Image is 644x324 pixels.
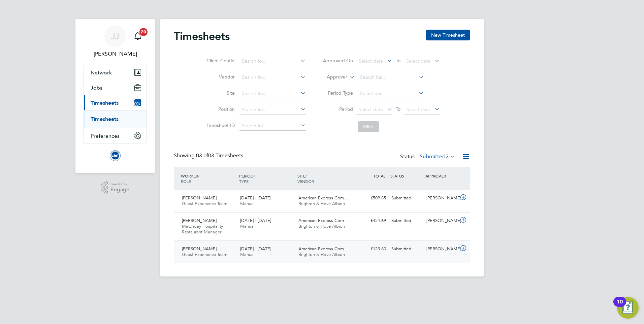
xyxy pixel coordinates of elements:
[84,80,147,95] button: Jobs
[317,74,347,80] label: Approver
[420,153,455,160] label: Submitted
[139,28,148,36] span: 20
[446,153,449,160] span: 3
[240,218,271,223] span: [DATE] - [DATE]
[84,128,147,143] button: Preferences
[359,58,383,64] span: Select date
[84,65,147,80] button: Network
[297,179,314,184] span: VENDOR
[84,150,147,161] a: Go to home page
[110,187,129,193] span: Engage
[91,85,102,91] span: Jobs
[182,252,227,257] span: Guest Experience Team
[617,297,639,319] button: Open Resource Center, 10 new notifications
[182,223,223,235] span: Matchday Hospitality Restaurant Manager
[91,69,112,76] span: Network
[182,218,217,223] span: [PERSON_NAME]
[91,116,119,122] a: Timesheets
[240,246,271,252] span: [DATE] - [DATE]
[182,201,227,206] span: Guest Experience Team
[174,30,230,43] h2: Timesheets
[239,73,306,82] input: Search for...
[354,193,389,204] div: £509.85
[394,56,402,65] span: To
[254,173,255,179] span: /
[198,173,199,179] span: /
[240,201,255,206] span: Manual
[111,32,119,41] span: JJ
[406,106,430,112] span: Select date
[240,252,255,257] span: Manual
[239,179,249,184] span: TYPE
[298,223,345,229] span: Brighton & Hove Albion
[101,181,130,194] a: Powered byEngage
[91,100,119,106] span: Timesheets
[358,89,424,98] input: Select one
[240,195,271,201] span: [DATE] - [DATE]
[323,58,353,64] label: Approved On
[298,252,345,257] span: Brighton & Hove Albion
[91,133,120,139] span: Preferences
[424,170,459,182] div: APPROVER
[110,150,121,161] img: brightonandhovealbion-logo-retina.png
[84,95,147,110] button: Timesheets
[204,90,235,96] label: Site
[204,122,235,128] label: Timesheet ID
[424,193,459,204] div: [PERSON_NAME]
[389,193,424,204] div: Submitted
[305,173,307,179] span: /
[239,121,306,131] input: Search for...
[358,121,379,132] button: Filter
[84,50,147,58] span: Jack Joyce
[179,170,237,187] div: WORKER
[131,26,144,47] a: 20
[298,246,348,252] span: American Express Com…
[359,106,383,112] span: Select date
[182,195,217,201] span: [PERSON_NAME]
[298,201,345,206] span: Brighton & Hove Albion
[204,58,235,64] label: Client Config
[239,57,306,66] input: Search for...
[389,170,424,182] div: STATUS
[323,90,353,96] label: Period Type
[394,105,402,114] span: To
[181,179,191,184] span: ROLE
[406,58,430,64] span: Select date
[204,74,235,80] label: Vendor
[323,106,353,112] label: Period
[426,30,470,40] button: New Timesheet
[424,215,459,226] div: [PERSON_NAME]
[424,244,459,255] div: [PERSON_NAME]
[617,302,623,311] div: 10
[298,195,348,201] span: American Express Com…
[75,19,155,173] nav: Main navigation
[196,152,243,159] span: 03 Timesheets
[84,110,147,128] div: Timesheets
[389,215,424,226] div: Submitted
[354,215,389,226] div: £454.69
[239,89,306,98] input: Search for...
[296,170,354,187] div: SITE
[196,152,208,159] span: 03 of
[354,244,389,255] div: £123.60
[237,170,296,187] div: PERIOD
[204,106,235,112] label: Position
[110,181,129,187] span: Powered by
[84,26,147,58] a: JJ[PERSON_NAME]
[240,223,255,229] span: Manual
[358,73,424,82] input: Search for...
[239,105,306,115] input: Search for...
[298,218,348,223] span: American Express Com…
[174,152,245,159] div: Showing
[373,173,385,179] span: TOTAL
[182,246,217,252] span: [PERSON_NAME]
[389,244,424,255] div: Submitted
[400,152,457,162] div: Status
